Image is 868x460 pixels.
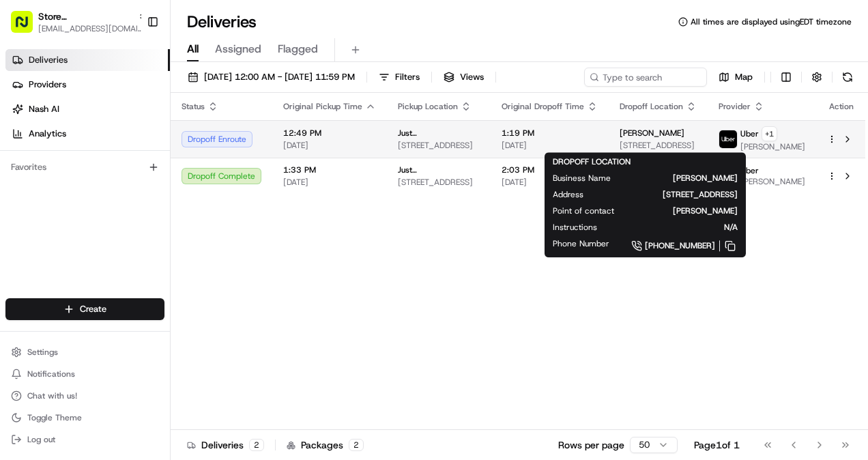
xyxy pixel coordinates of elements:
[283,164,376,175] span: 1:33 PM
[398,177,480,188] span: [STREET_ADDRESS]
[187,41,199,57] span: All
[27,434,55,445] span: Log out
[620,128,684,139] span: [PERSON_NAME]
[398,128,480,139] span: Just [GEOGRAPHIC_DATA]
[398,101,458,112] span: Pickup Location
[278,41,318,57] span: Flagged
[502,101,584,112] span: Original Dropoff Time
[631,238,738,253] a: [PHONE_NUMBER]
[645,240,715,251] span: [PHONE_NUMBER]
[5,74,170,96] a: Providers
[827,101,856,112] div: Action
[460,71,484,83] span: Views
[115,199,126,210] div: 💻
[373,68,426,87] button: Filters
[398,140,480,151] span: [STREET_ADDRESS]
[14,199,25,210] div: 📗
[5,386,164,405] button: Chat with us!
[249,439,264,451] div: 2
[5,123,170,145] a: Analytics
[182,68,361,87] button: [DATE] 12:00 AM - [DATE] 11:59 PM
[283,177,376,188] span: [DATE]
[187,11,257,33] h1: Deliveries
[605,189,738,200] span: [STREET_ADDRESS]
[46,143,173,154] div: We're available if you need us!
[349,439,364,451] div: 2
[553,173,611,184] span: Business Name
[80,303,106,315] span: Create
[38,10,132,23] button: Store [GEOGRAPHIC_DATA] (Just Salad)
[437,68,490,87] button: Views
[740,176,805,187] span: [PERSON_NAME]
[29,128,66,140] span: Analytics
[287,438,364,452] div: Packages
[27,197,104,211] span: Knowledge Base
[691,16,852,27] span: All times are displayed using EDT timezone
[29,103,59,115] span: Nash AI
[187,438,264,452] div: Deliveries
[5,298,164,320] button: Create
[558,438,624,452] p: Rows per page
[553,238,609,249] span: Phone Number
[283,128,376,139] span: 12:49 PM
[27,347,58,358] span: Settings
[5,5,141,38] button: Store [GEOGRAPHIC_DATA] (Just Salad)[EMAIL_ADDRESS][DOMAIN_NAME]
[204,71,355,83] span: [DATE] 12:00 AM - [DATE] 11:59 PM
[553,205,614,216] span: Point of contact
[5,408,164,427] button: Toggle Theme
[553,189,583,200] span: Address
[182,101,205,112] span: Status
[129,197,219,211] span: API Documentation
[5,430,164,449] button: Log out
[27,412,82,423] span: Toggle Theme
[29,78,66,91] span: Providers
[502,177,598,188] span: [DATE]
[35,87,225,102] input: Clear
[719,130,737,148] img: uber-new-logo.jpeg
[740,165,759,176] span: Uber
[584,68,707,87] input: Type to search
[215,41,261,57] span: Assigned
[620,140,697,151] span: [STREET_ADDRESS]
[395,71,420,83] span: Filters
[619,222,738,233] span: N/A
[5,156,164,178] div: Favorites
[740,141,805,152] span: [PERSON_NAME]
[5,98,170,120] a: Nash AI
[38,23,147,34] button: [EMAIL_ADDRESS][DOMAIN_NAME]
[735,71,753,83] span: Map
[46,130,224,143] div: Start new chat
[502,140,598,151] span: [DATE]
[398,164,480,175] span: Just [GEOGRAPHIC_DATA]
[553,156,631,167] span: DROPOFF LOCATION
[712,68,759,87] button: Map
[29,54,68,66] span: Deliveries
[8,192,110,216] a: 📗Knowledge Base
[838,68,857,87] button: Refresh
[110,192,225,216] a: 💻API Documentation
[620,101,683,112] span: Dropoff Location
[740,128,759,139] span: Uber
[27,390,77,401] span: Chat with us!
[136,231,165,241] span: Pylon
[633,173,738,184] span: [PERSON_NAME]
[719,101,751,112] span: Provider
[283,101,362,112] span: Original Pickup Time
[762,126,777,141] button: +1
[96,230,165,241] a: Powered byPylon
[5,49,170,71] a: Deliveries
[14,13,41,40] img: Nash
[694,438,740,452] div: Page 1 of 1
[27,369,75,379] span: Notifications
[553,222,597,233] span: Instructions
[283,140,376,151] span: [DATE]
[232,134,248,150] button: Start new chat
[14,130,38,154] img: 1736555255976-a54dd68f-1ca7-489b-9aae-adbdc363a1c4
[502,164,598,175] span: 2:03 PM
[14,54,248,76] p: Welcome 👋
[502,128,598,139] span: 1:19 PM
[636,205,738,216] span: [PERSON_NAME]
[5,343,164,362] button: Settings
